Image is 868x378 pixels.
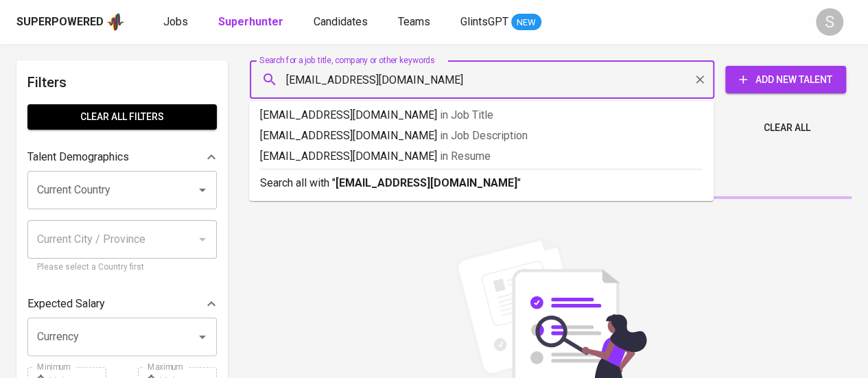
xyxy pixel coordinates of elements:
[37,261,207,274] p: Please select a Country first
[816,8,843,36] div: S
[260,107,703,123] p: [EMAIL_ADDRESS][DOMAIN_NAME]
[758,115,816,141] button: Clear All
[440,108,493,121] span: in Job Title
[27,296,105,312] p: Expected Salary
[398,14,433,31] a: Teams
[260,175,703,191] p: Search all with " "
[736,71,835,88] span: Add New Talent
[163,15,188,28] span: Jobs
[38,108,206,126] span: Clear All filters
[163,14,191,31] a: Jobs
[218,14,286,31] a: Superhunter
[27,143,217,171] div: Talent Demographics
[725,66,846,93] button: Add New Talent
[27,149,129,165] p: Talent Demographics
[27,290,217,318] div: Expected Salary
[764,119,810,137] span: Clear All
[218,15,283,28] b: Superhunter
[460,15,508,28] span: GlintsGPT
[260,148,703,165] p: [EMAIL_ADDRESS][DOMAIN_NAME]
[27,71,217,93] h6: Filters
[314,14,371,31] a: Candidates
[440,129,528,142] span: in Job Description
[398,15,430,28] span: Teams
[690,70,709,89] button: Clear
[16,12,125,32] a: Superpoweredapp logo
[106,12,125,32] img: app logo
[260,128,703,144] p: [EMAIL_ADDRESS][DOMAIN_NAME]
[27,104,217,130] button: Clear All filters
[460,14,541,31] a: GlintsGPT NEW
[193,327,212,346] button: Open
[440,150,491,163] span: in Resume
[511,16,541,29] span: NEW
[314,15,368,28] span: Candidates
[16,14,104,30] div: Superpowered
[336,176,517,189] b: [EMAIL_ADDRESS][DOMAIN_NAME]
[193,180,212,200] button: Open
